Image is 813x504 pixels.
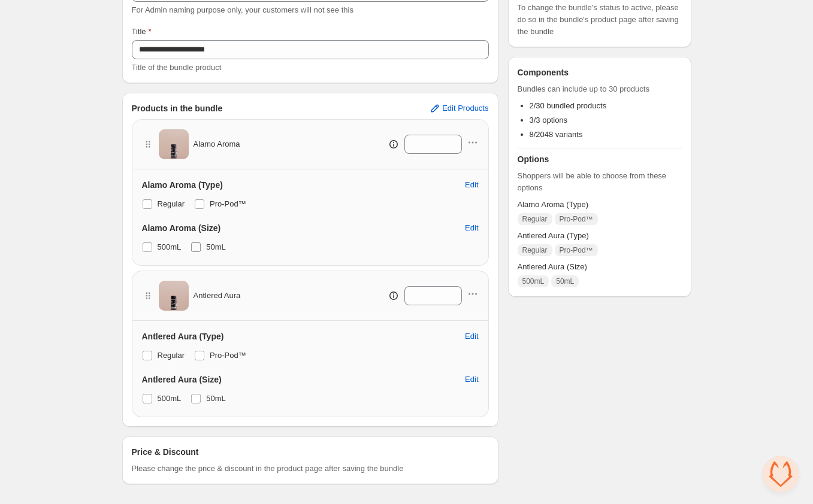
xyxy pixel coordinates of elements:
h3: Alamo Aroma (Size) [142,222,221,234]
span: 8/2048 variants [530,130,583,139]
span: Pro-Pod™ [560,245,593,255]
h3: Antlered Aura (Type) [142,330,224,342]
span: Alamo Aroma (Type) [518,199,682,211]
h3: Price & Discount [132,446,199,458]
span: Regular [522,214,548,224]
button: Edit [458,175,485,195]
span: To change the bundle's status to active, please do so in the bundle's product page after saving t... [518,2,682,38]
img: Alamo Aroma [159,126,189,163]
span: Alamo Aroma [194,138,240,150]
span: Edit [465,375,478,384]
h3: Products in the bundle [132,102,223,114]
span: Shoppers will be able to choose from these options [518,170,682,194]
label: Title [132,26,152,38]
span: Regular [158,351,185,360]
span: 2/30 bundled products [530,101,607,110]
img: Antlered Aura [159,277,189,315]
span: For Admin naming purpose only, your customers will not see this [132,5,353,14]
button: Edit [458,370,485,389]
span: 3/3 options [530,116,568,125]
span: Pro-Pod™ [560,214,593,224]
span: Edit [465,332,478,341]
button: Edit [458,327,485,346]
span: 50mL [206,394,226,403]
button: Edit Products [422,99,495,118]
span: Please change the price & discount in the product page after saving the bundle [132,463,404,475]
h3: Antlered Aura (Size) [142,374,222,385]
span: Edit [465,223,478,233]
span: Edit [465,180,478,190]
span: 500mL [158,242,182,251]
span: 50mL [556,277,574,286]
span: Title of the bundle product [132,63,222,72]
span: Pro-Pod™ [210,199,246,208]
span: 500mL [522,277,545,286]
span: Edit Products [442,104,488,113]
span: Regular [522,245,548,255]
h3: Options [518,153,682,165]
h3: Alamo Aroma (Type) [142,179,223,191]
span: Pro-Pod™ [210,351,246,360]
span: Antlered Aura [194,290,241,302]
div: Open chat [763,456,799,492]
span: 50mL [206,242,226,251]
span: Antlered Aura (Type) [518,230,682,242]
h3: Components [518,66,569,78]
span: Antlered Aura (Size) [518,261,682,273]
span: 500mL [158,394,182,403]
span: Bundles can include up to 30 products [518,83,682,95]
span: Regular [158,199,185,208]
button: Edit [458,218,485,238]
